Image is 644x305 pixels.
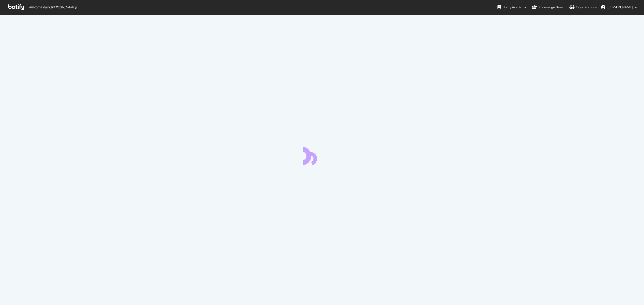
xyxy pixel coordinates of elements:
div: Botify Academy [497,5,526,10]
span: Welcome back, [PERSON_NAME] ! [28,5,77,9]
button: [PERSON_NAME] [597,3,641,12]
div: Knowledge Base [532,5,563,10]
div: animation [303,146,341,165]
span: Quentin Arnold [608,5,633,9]
div: Organizations [569,5,597,10]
